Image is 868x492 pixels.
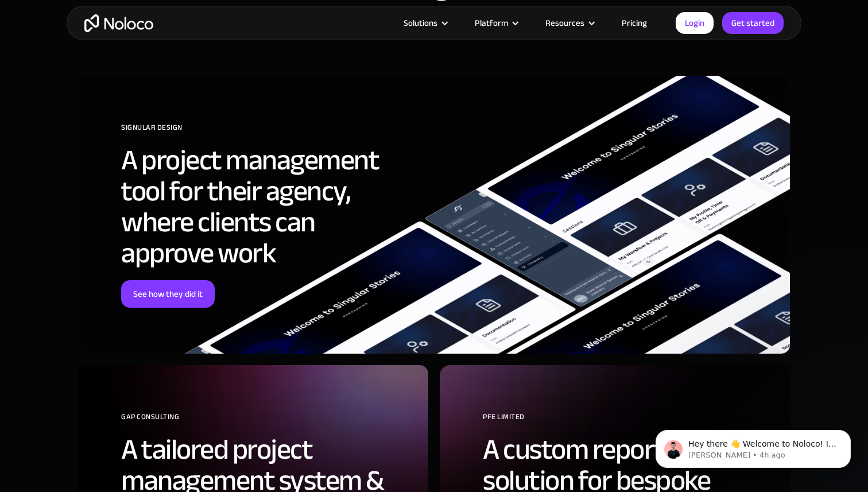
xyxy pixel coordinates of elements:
[676,12,714,34] a: Login
[722,12,784,34] a: Get started
[460,16,531,30] div: Platform
[475,16,508,30] div: Platform
[121,145,411,269] h2: A project management tool for their agency, where clients can approve work
[545,16,584,30] div: Resources
[121,408,411,434] div: GAP Consulting
[638,406,868,486] iframe: Intercom notifications message
[389,16,460,30] div: Solutions
[483,408,773,434] div: PFE Limited
[531,16,607,30] div: Resources
[121,119,411,145] div: SIGNULAR DESIGN
[84,14,153,32] a: home
[607,16,661,30] a: Pricing
[121,280,215,308] a: See how they did it
[404,16,437,30] div: Solutions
